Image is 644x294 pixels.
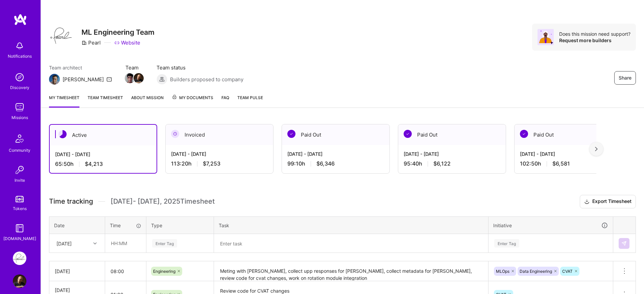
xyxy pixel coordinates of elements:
[520,130,528,138] img: Paid Out
[170,76,243,83] span: Builders proposed to company
[614,71,636,85] button: Share
[520,150,617,157] div: [DATE] - [DATE]
[619,75,631,81] span: Share
[404,150,500,157] div: [DATE] - [DATE]
[595,147,598,151] img: right
[125,72,134,84] a: Team Member Avatar
[88,94,123,108] a: Team timesheet
[58,130,67,138] img: Active
[496,269,509,274] span: MLOps
[8,53,32,60] div: Notifications
[16,196,24,202] img: tokens
[111,197,215,206] span: [DATE] - [DATE] , 2025 Timesheet
[13,274,26,288] img: User Avatar
[559,37,630,43] div: Request more builders
[287,160,384,167] div: 99:10 h
[106,77,112,82] i: icon Mail
[515,124,622,145] div: Paid Out
[520,160,617,167] div: 102:50 h
[13,100,26,114] img: teamwork
[14,13,27,26] img: logo
[157,74,167,85] img: Builders proposed to company
[134,73,144,83] img: Team Member Avatar
[172,94,213,108] a: My Documents
[110,222,141,229] div: Time
[13,70,26,84] img: discovery
[15,177,25,184] div: Invite
[621,241,627,246] img: Submit
[49,74,60,85] img: Team Architect
[114,39,140,46] a: Website
[153,269,175,274] span: Engineering
[559,31,630,37] div: Does this mission need support?
[157,64,243,71] span: Team status
[538,29,554,45] img: Avatar
[55,151,151,158] div: [DATE] - [DATE]
[171,130,179,138] img: Invoiced
[11,114,28,121] div: Missions
[13,252,26,265] img: Pearl: ML Engineering Team
[125,73,135,83] img: Team Member Avatar
[105,234,146,252] input: HH:MM
[85,160,103,168] span: $4,213
[171,150,268,157] div: [DATE] - [DATE]
[215,262,487,281] textarea: Meting with [PERSON_NAME], collect upp responses for [PERSON_NAME], collect metadata for [PERSON_...
[562,269,573,274] span: CVAT
[81,28,154,36] h3: ML Engineering Team
[11,252,28,265] a: Pearl: ML Engineering Team
[3,235,36,242] div: [DOMAIN_NAME]
[203,160,220,167] span: $7,253
[9,147,30,154] div: Community
[171,160,268,167] div: 113:20 h
[13,163,26,177] img: Invite
[131,94,164,108] a: About Mission
[282,124,389,145] div: Paid Out
[49,197,93,206] span: Time tracking
[214,216,488,234] th: Task
[398,124,506,145] div: Paid Out
[552,160,570,167] span: $6,581
[404,130,412,138] img: Paid Out
[93,242,97,245] i: icon Chevron
[520,269,552,274] span: Data Engineering
[13,205,27,212] div: Tokens
[55,268,99,275] div: [DATE]
[13,222,26,235] img: guide book
[134,72,143,84] a: Team Member Avatar
[81,39,101,46] div: Pearl
[172,94,213,101] span: My Documents
[146,216,214,234] th: Type
[584,198,590,205] i: icon Download
[125,64,143,71] span: Team
[81,40,87,46] i: icon CompanyGray
[237,94,263,108] a: Team Pulse
[237,95,263,100] span: Team Pulse
[49,216,105,234] th: Date
[56,240,72,247] div: [DATE]
[433,160,451,167] span: $6,122
[404,160,500,167] div: 95:40 h
[55,160,151,168] div: 65:50 h
[493,222,608,229] div: Initiative
[316,160,335,167] span: $6,346
[152,238,177,248] div: Enter Tag
[105,262,146,280] input: HH:MM
[221,94,229,108] a: FAQ
[13,39,26,53] img: bell
[166,124,273,145] div: Invoiced
[49,64,112,71] span: Team architect
[10,84,29,91] div: Discovery
[287,150,384,157] div: [DATE] - [DATE]
[11,130,28,147] img: Community
[49,24,73,48] img: Company Logo
[55,287,99,294] div: [DATE]
[494,238,519,248] div: Enter Tag
[287,130,295,138] img: Paid Out
[50,125,157,145] div: Active
[49,94,79,108] a: My timesheet
[11,274,28,288] a: User Avatar
[63,76,104,83] div: [PERSON_NAME]
[580,195,636,208] button: Export Timesheet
